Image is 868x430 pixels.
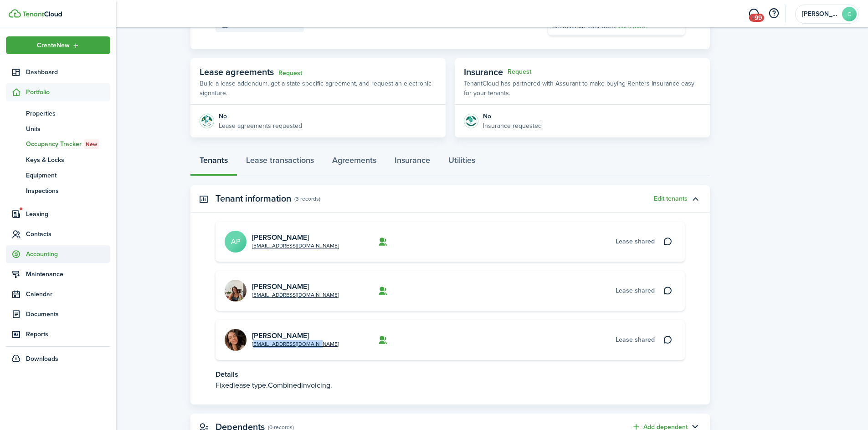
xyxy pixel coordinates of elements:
[301,380,332,390] span: invoicing.
[225,280,247,302] img: Chloe Swerda
[219,121,302,131] p: Lease agreements requested
[6,121,110,137] a: Units
[6,325,110,343] a: Reports
[464,65,503,79] span: Insurance
[216,369,685,380] p: Details
[6,183,110,198] a: Inspections
[216,380,685,391] p: Fixed Combined
[294,195,320,203] panel-main-subtitle: (3 records)
[483,121,542,131] p: Insurance requested
[26,124,110,134] span: Units
[26,155,110,165] span: Keys & Locks
[216,193,291,204] panel-main-title: Tenant information
[749,14,764,22] span: +99
[26,87,110,97] span: Portfolio
[508,68,531,76] button: Request
[26,354,58,364] span: Downloads
[6,152,110,167] a: Keys & Locks
[200,65,274,79] span: Lease agreements
[842,7,857,21] avatar-text: C
[323,149,385,176] a: Agreements
[26,249,110,259] span: Accounting
[26,289,110,299] span: Calendar
[385,149,439,176] a: Insurance
[6,63,110,81] a: Dashboard
[802,11,838,17] span: Cari
[6,36,110,54] button: Open menu
[9,9,21,18] img: TenantCloud
[252,330,309,341] a: [PERSON_NAME]
[26,309,110,319] span: Documents
[237,149,323,176] a: Lease transactions
[219,111,302,121] div: No
[190,222,710,405] panel-main-body: Toggle accordion
[26,229,110,239] span: Contacts
[252,340,339,348] a: [EMAIL_ADDRESS][DOMAIN_NAME]
[745,2,762,25] a: Messaging
[6,167,110,183] a: Equipment
[616,286,655,295] span: Lease shared
[439,149,484,176] a: Utilities
[766,6,781,21] button: Open resource center
[26,109,110,118] span: Properties
[26,269,110,279] span: Maintenance
[26,67,110,77] span: Dashboard
[6,106,110,121] a: Properties
[26,139,110,149] span: Occupancy Tracker
[26,329,110,339] span: Reports
[464,114,478,128] img: Insurance protection
[37,42,70,49] span: Create New
[200,79,437,98] p: Build a lease addendum, get a state-specific agreement, and request an electronic signature.
[252,281,309,292] a: [PERSON_NAME]
[26,186,110,196] span: Inspections
[225,231,247,253] avatar-text: AP
[225,329,247,351] img: Emily Killmon
[252,291,339,299] a: [EMAIL_ADDRESS][DOMAIN_NAME]
[233,380,268,390] span: lease type.
[200,114,214,128] img: Agreement e-sign
[616,335,655,344] span: Lease shared
[688,191,703,207] button: Toggle accordion
[86,140,97,148] span: New
[278,70,302,77] a: Request
[22,11,62,17] img: TenantCloud
[252,242,339,250] a: [EMAIL_ADDRESS][DOMAIN_NAME]
[654,195,688,202] button: Edit tenants
[616,237,655,246] span: Lease shared
[26,209,110,219] span: Leasing
[26,171,110,180] span: Equipment
[6,137,110,152] a: Occupancy TrackerNew
[252,232,309,243] a: [PERSON_NAME]
[483,111,542,121] div: No
[464,79,701,98] p: TenantCloud has partnered with Assurant to make buying Renters Insurance easy for your tenants.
